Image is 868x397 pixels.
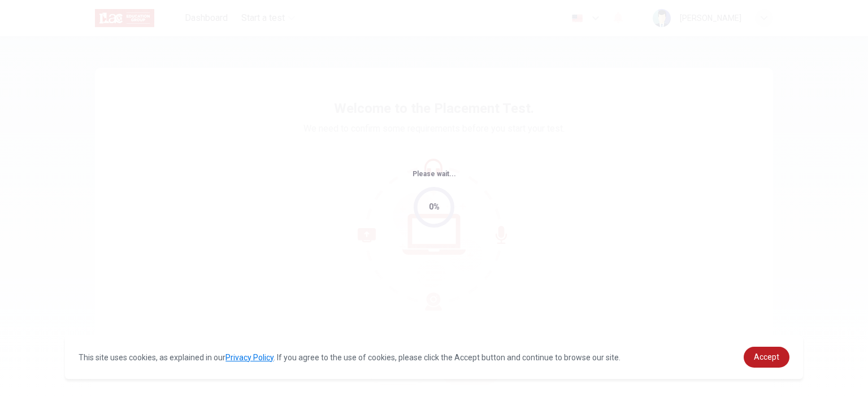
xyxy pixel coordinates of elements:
[65,335,803,379] div: cookieconsent
[754,352,779,361] span: Accept
[79,353,620,362] span: This site uses cookies, as explained in our . If you agree to the use of cookies, please click th...
[429,200,440,213] div: 0%
[413,170,456,178] span: Please wait...
[225,353,274,362] a: Privacy Policy
[744,347,789,368] a: dismiss cookie message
